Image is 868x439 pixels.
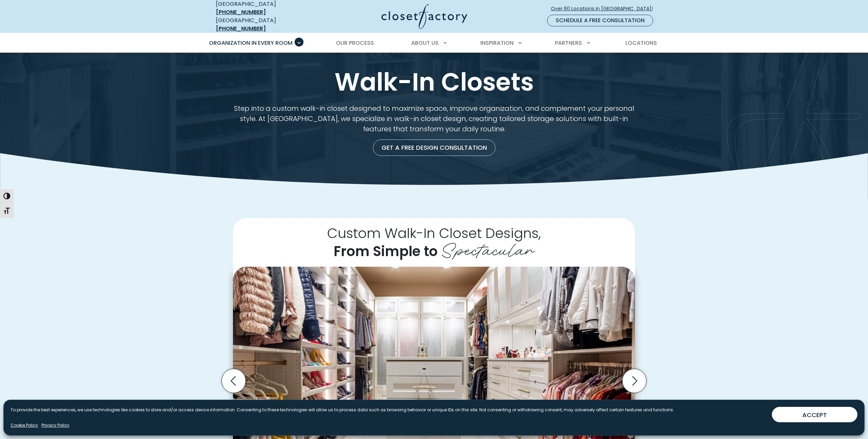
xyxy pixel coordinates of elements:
[219,366,248,396] button: Previous slide
[216,16,315,33] div: [GEOGRAPHIC_DATA]
[411,39,439,47] span: About Us
[233,103,635,134] p: Step into a custom walk-in closet designed to maximize space, improve organization, and complemen...
[11,407,674,413] p: To provide the best experiences, we use technologies like cookies to store and/or access device i...
[334,242,438,261] span: From Simple to
[216,25,266,32] a: [PHONE_NUMBER]
[551,5,658,12] span: Over 60 Locations in [GEOGRAPHIC_DATA]!
[441,235,534,262] span: Spectacular
[555,39,582,47] span: Partners
[41,422,69,428] a: Privacy Policy
[327,224,541,243] span: Custom Walk-In Closet Designs,
[547,15,653,26] a: Schedule a Free Consultation
[11,422,38,428] a: Cookie Policy
[336,39,374,47] span: Our Process
[215,69,654,95] h1: Walk-In Closets
[550,3,659,15] a: Over 60 Locations in [GEOGRAPHIC_DATA]!
[209,39,293,47] span: Organization in Every Room
[381,4,467,29] img: Closet Factory Logo
[620,366,649,396] button: Next slide
[625,39,657,47] span: Locations
[480,39,514,47] span: Inspiration
[772,407,857,422] button: ACCEPT
[216,8,266,16] a: [PHONE_NUMBER]
[204,34,664,53] nav: Primary Menu
[373,139,495,156] a: Get a Free Design Consultation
